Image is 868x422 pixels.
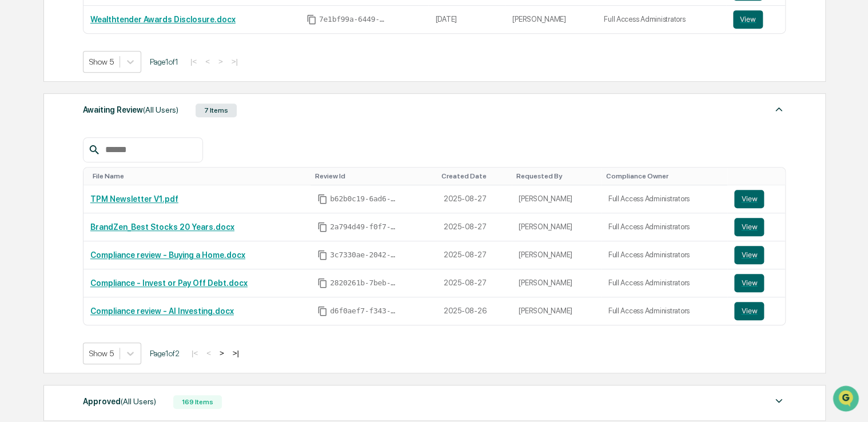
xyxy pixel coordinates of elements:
img: 1746055101610-c473b297-6a78-478c-a979-82029cc54cd1 [11,87,32,108]
a: Compliance - Invest or Pay Off Debt.docx [90,278,248,288]
button: View [734,218,764,236]
td: Full Access Administrators [601,269,727,297]
img: caret [772,394,786,408]
button: Start new chat [194,91,208,105]
button: View [734,246,764,264]
button: View [734,274,764,292]
a: 🗄️Attestations [78,140,146,160]
input: Clear [30,52,189,64]
div: 🔎 [11,167,21,176]
button: View [734,302,764,320]
div: Toggle SortBy [93,172,306,180]
a: BrandZen_Best Stocks 20 Years.docx [90,222,234,232]
a: Compliance review - AI Investing.docx [90,306,234,316]
a: View [733,10,778,29]
span: Copy Id [317,250,328,260]
span: Page 1 of 1 [150,57,178,66]
div: 169 Items [173,395,222,409]
button: < [202,57,213,66]
button: View [733,10,763,29]
td: [PERSON_NAME] [512,297,601,325]
span: Copy Id [317,306,328,316]
td: [PERSON_NAME] [505,6,597,33]
span: Copy Id [317,194,328,204]
td: Full Access Administrators [597,6,726,33]
a: View [734,190,778,208]
div: Awaiting Review [83,102,178,117]
span: 7e1bf99a-6449-45c3-8181-c0e5f5f3b389 [319,15,388,24]
a: View [734,274,778,292]
a: View [734,246,778,264]
td: [PERSON_NAME] [512,269,601,297]
span: 2820261b-7beb-4ef3-997a-bc57c2be2b21 [330,278,399,288]
div: Toggle SortBy [516,172,596,180]
a: 🖐️Preclearance [7,140,78,160]
td: [PERSON_NAME] [512,241,601,269]
a: 🔎Data Lookup [7,161,77,182]
a: Powered byPylon [81,193,138,202]
img: caret [772,102,786,116]
button: |< [188,348,201,358]
div: Toggle SortBy [736,172,781,180]
a: View [734,302,778,320]
p: How can we help? [11,24,208,42]
div: 🗄️ [83,145,92,154]
div: 🖐️ [11,145,21,154]
span: Copy Id [317,222,328,232]
button: |< [187,57,200,66]
span: Preclearance [23,144,74,156]
td: Full Access Administrators [601,297,727,325]
div: Toggle SortBy [315,172,432,180]
td: 2025-08-27 [437,241,512,269]
td: [PERSON_NAME] [512,213,601,241]
span: 3c7330ae-2042-4b68-b5d9-ab63712f9cfc [330,250,399,260]
button: > [216,348,228,358]
td: 2025-08-27 [437,185,512,213]
a: Compliance review - Buying a Home.docx [90,250,245,260]
span: d6f0aef7-f343-4505-99b4-bcceb9a208ab [330,306,399,316]
button: < [203,348,214,358]
div: Start new chat [39,87,188,99]
button: View [734,190,764,208]
span: Copy Id [306,14,317,25]
button: >| [229,348,242,358]
button: >| [228,57,241,66]
td: Full Access Administrators [601,213,727,241]
a: TPM Newsletter V1.pdf [90,194,178,204]
span: 2a794d49-f0f7-44cf-8776-0fbe523a7689 [330,222,399,232]
td: [PERSON_NAME] [512,185,601,213]
div: Approved [83,394,156,409]
span: b62b0c19-6ad6-40e6-8aeb-64785189a24c [330,194,399,204]
div: We're available if you need us! [39,99,145,108]
a: View [734,218,778,236]
a: Wealthtender Awards Disclosure.docx [90,15,236,24]
div: 7 Items [196,103,237,117]
span: Attestations [94,144,142,156]
span: (All Users) [143,105,178,114]
span: Pylon [114,194,138,202]
span: (All Users) [121,397,156,406]
span: Copy Id [317,278,328,288]
iframe: Open customer support [831,384,862,415]
td: Full Access Administrators [601,241,727,269]
td: 2025-08-27 [437,269,512,297]
td: 2025-08-26 [437,297,512,325]
span: Page 1 of 2 [150,349,180,358]
div: Toggle SortBy [441,172,508,180]
td: [DATE] [428,6,505,33]
button: > [215,57,226,66]
td: 2025-08-27 [437,213,512,241]
span: Data Lookup [23,166,72,177]
div: Toggle SortBy [606,172,723,180]
td: Full Access Administrators [601,185,727,213]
